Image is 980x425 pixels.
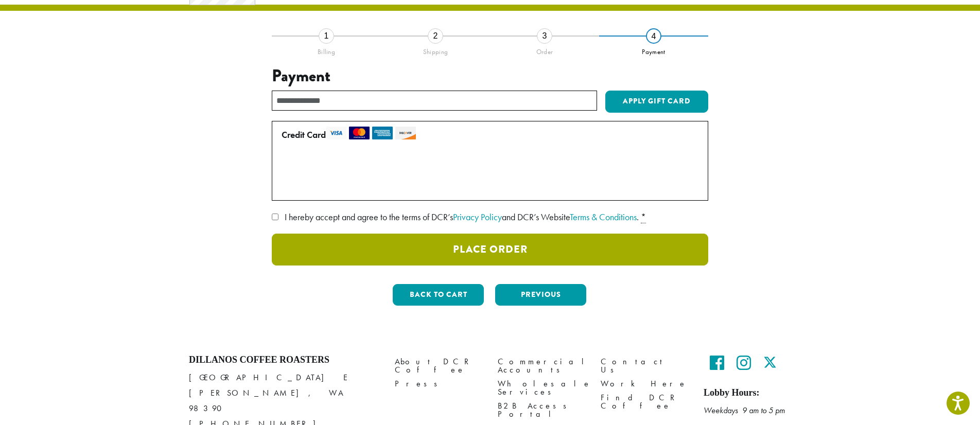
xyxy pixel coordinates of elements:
[326,127,346,139] img: visa
[601,377,688,391] a: Work Here
[395,355,482,377] a: About DCR Coffee
[601,355,688,377] a: Contact Us
[498,355,585,377] a: Commercial Accounts
[381,44,490,56] div: Shipping
[453,211,502,223] a: Privacy Policy
[495,284,586,306] button: Previous
[641,211,646,223] abbr: required
[498,377,585,399] a: Wholesale Services
[395,127,416,139] img: discover
[498,399,585,421] a: B2B Access Portal
[189,355,379,366] h4: Dillanos Coffee Roasters
[490,44,599,56] div: Order
[272,234,708,265] button: Place Order
[704,405,785,416] em: Weekdays 9 am to 5 pm
[537,28,552,44] div: 3
[605,91,708,113] button: Apply Gift Card
[646,28,661,44] div: 4
[319,28,334,44] div: 1
[599,44,708,56] div: Payment
[349,127,370,139] img: mastercard
[272,66,708,86] h3: Payment
[282,127,694,143] label: Credit Card
[393,284,484,306] button: Back to cart
[272,44,381,56] div: Billing
[285,211,639,223] span: I hereby accept and agree to the terms of DCR’s and DCR’s Website .
[372,127,393,139] img: amex
[704,387,791,399] h5: Lobby Hours:
[395,377,482,391] a: Press
[601,391,688,413] a: Find DCR Coffee
[570,211,637,223] a: Terms & Conditions
[272,214,278,220] input: I hereby accept and agree to the terms of DCR’sPrivacy Policyand DCR’s WebsiteTerms & Conditions. *
[428,28,443,44] div: 2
